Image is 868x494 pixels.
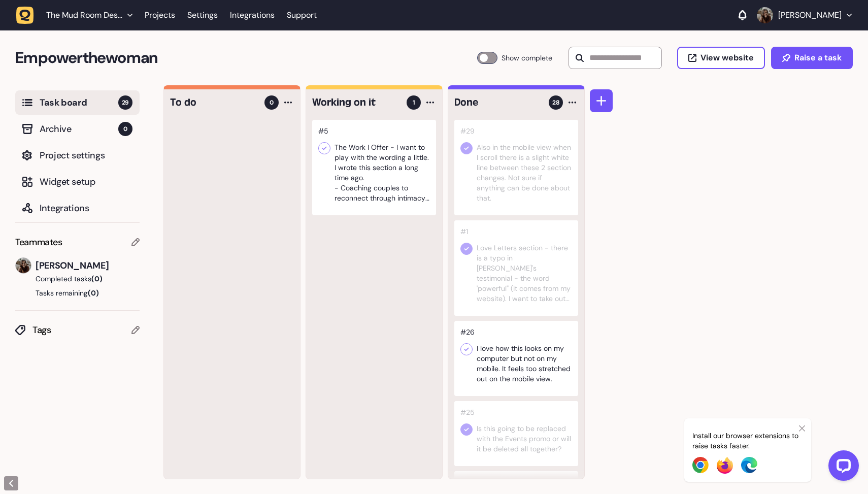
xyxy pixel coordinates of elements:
button: View website [677,47,765,69]
button: Integrations [15,196,140,220]
span: Integrations [40,201,132,215]
h4: Done [454,95,542,110]
button: Tasks remaining(0) [15,288,140,298]
h4: To do [170,95,257,110]
h2: Empowerthewoman [15,46,477,70]
span: View website [700,54,754,62]
img: Kate Britton [16,258,31,273]
button: Raise a task [771,47,853,69]
span: 29 [118,95,132,110]
span: 28 [552,98,560,107]
h4: Working on it [312,95,399,110]
p: Install our browser extensions to raise tasks faster. [692,431,803,451]
span: 0 [270,98,274,107]
a: Integrations [230,6,275,24]
img: Chrome Extension [692,457,709,473]
button: Project settings [15,143,140,168]
span: Teammates [15,235,62,249]
button: Completed tasks(0) [15,274,131,284]
button: The Mud Room Design Studio [16,6,139,24]
iframe: LiveChat chat widget [820,446,863,489]
span: Show complete [502,52,552,64]
span: (0) [88,288,99,298]
span: 0 [118,122,132,136]
button: [PERSON_NAME] [757,7,852,23]
span: The Mud Room Design Studio [46,10,122,20]
button: Archive0 [15,117,140,141]
img: Edge Extension [741,457,757,473]
img: Firefox Extension [717,457,733,474]
span: Task board [40,95,118,110]
p: [PERSON_NAME] [778,10,842,20]
a: Support [287,10,317,20]
span: Project settings [40,148,132,162]
span: Widget setup [40,175,132,189]
a: Settings [187,6,218,24]
a: Projects [145,6,175,24]
span: (0) [91,274,103,283]
button: Widget setup [15,170,140,194]
img: Kate Britton [757,7,773,23]
span: Archive [40,122,118,136]
span: Tags [32,323,131,337]
button: Task board29 [15,90,140,115]
span: [PERSON_NAME] [36,258,140,273]
span: 1 [413,98,415,107]
span: Raise a task [794,54,842,62]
